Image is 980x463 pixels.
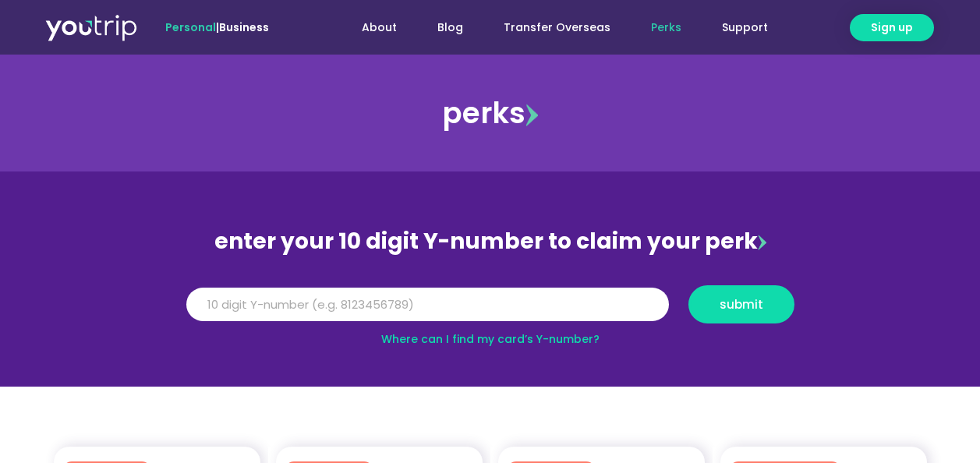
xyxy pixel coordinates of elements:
a: Business [219,19,269,35]
a: About [341,13,417,42]
a: Sign up [850,14,934,41]
a: Blog [417,13,483,42]
span: submit [720,299,763,310]
span: Personal [165,19,216,35]
a: Where can I find my card’s Y-number? [381,331,600,347]
span: Sign up [871,19,913,36]
div: enter your 10 digit Y-number to claim your perk [179,221,802,262]
a: Support [702,13,788,42]
a: Perks [631,13,702,42]
input: 10 digit Y-number (e.g. 8123456789) [186,288,669,322]
span: | [165,19,269,35]
form: Y Number [186,285,794,335]
button: submit [688,285,794,323]
nav: Menu [311,13,788,42]
a: Transfer Overseas [483,13,631,42]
